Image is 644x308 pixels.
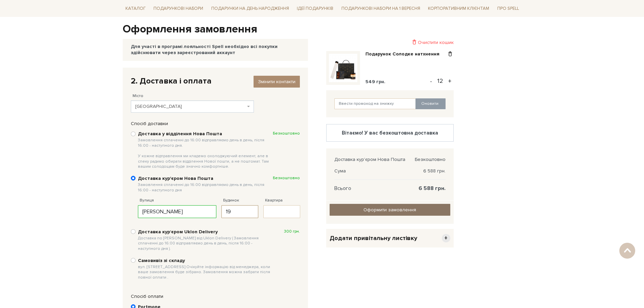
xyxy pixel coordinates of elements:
[495,3,522,14] a: Про Spell
[329,54,357,82] img: Подарунок Солодке натхнення
[363,207,416,213] span: Оформити замовлення
[138,236,273,252] span: Доставка по [PERSON_NAME] від Uklon Delivery ( Замовлення сплаченні до 16:00 відправляємо день в ...
[334,157,405,163] span: Доставка кур'єром Нова Пошта
[330,234,417,242] span: Додати привітальну листівку
[138,131,273,169] b: Доставка у відділення Нова Пошта
[127,293,303,300] div: Спосіб оплати
[138,258,273,280] b: Самовивіз зі складу
[334,185,351,191] span: Всього
[273,175,300,181] span: Безкоштовно
[419,185,446,191] span: 6 588 грн.
[334,98,416,109] input: Ввести промокод на знижку
[415,98,446,109] button: Оновити
[428,76,434,86] button: -
[332,130,448,136] div: Вітаємо! У вас безкоштовна доставка
[415,157,446,163] span: Безкоштовно
[138,175,273,193] b: Доставка кур'єром Нова Пошта
[131,44,300,56] div: Для участі в програмі лояльності Spell необхідно всі покупки здійснювати через зареєстрований акк...
[131,76,300,86] div: 2. Доставка і оплата
[138,182,273,193] span: Замовлення сплаченні до 16:00 відправляємо день в день, після 16:00 - наступного дня
[365,51,445,57] a: Подарунок Солодке натхнення
[258,79,295,85] span: Змінити контакти
[127,121,303,127] div: Спосіб доставки
[334,168,346,174] span: Сума
[365,79,385,85] span: 549 грн.
[133,93,143,99] label: Місто
[135,103,246,110] span: Львів
[339,3,423,14] a: Подарункові набори на 1 Вересня
[140,197,154,204] label: Вулиця
[123,3,148,14] a: Каталог
[423,168,446,174] span: 6 588 грн.
[425,3,492,14] a: Корпоративним клієнтам
[442,234,450,242] span: +
[138,138,273,169] span: Замовлення сплаченні до 16:00 відправляємо день в день, після 16:00 - наступного дня. У кожне від...
[223,197,239,204] label: Будинок
[209,3,292,14] a: Подарунки на День народження
[151,3,206,14] a: Подарункові набори
[138,264,273,280] span: вул. [STREET_ADDRESS] Очікуйте інформацію від менеджера, коли ваше замовлення буде зібрано. Замов...
[123,22,522,37] h1: Оформлення замовлення
[265,197,283,204] label: Квартира
[131,100,254,113] span: Львів
[294,3,336,14] a: Ідеї подарунків
[326,39,454,46] div: Очистити кошик
[138,229,273,252] b: Доставка курʼєром Uklon Delivery
[284,229,300,234] span: 300 грн.
[273,131,300,136] span: Безкоштовно
[446,76,454,86] button: +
